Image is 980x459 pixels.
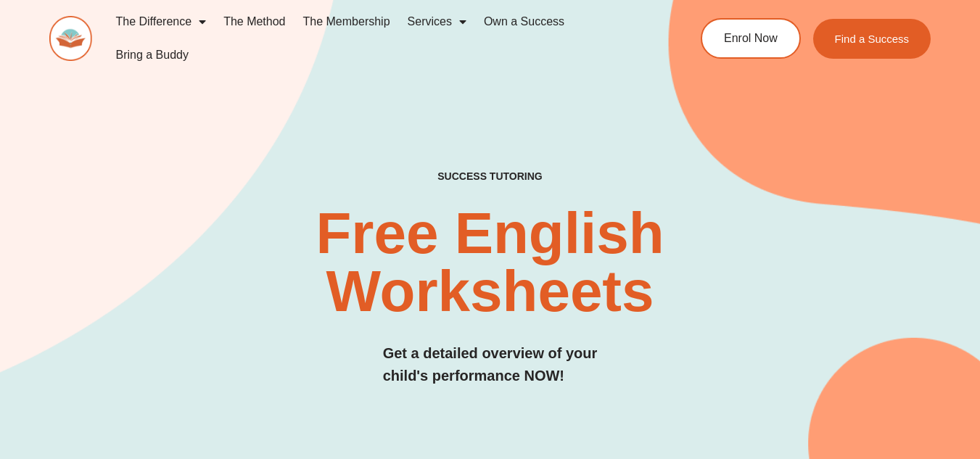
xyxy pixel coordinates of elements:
[107,38,197,72] a: Bring a Buddy
[360,170,621,183] h4: SUCCESS TUTORING​
[107,5,650,72] nav: Menu
[701,18,801,59] a: Enrol Now
[199,204,781,321] h2: Free English Worksheets​
[835,33,910,44] span: Find a Success
[107,5,215,38] a: The Difference
[295,5,399,38] a: The Membership
[813,19,931,59] a: Find a Success
[399,5,475,38] a: Services
[383,342,598,387] h3: Get a detailed overview of your child's performance NOW!
[215,5,294,38] a: The Method
[724,33,778,44] span: Enrol Now
[475,5,573,38] a: Own a Success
